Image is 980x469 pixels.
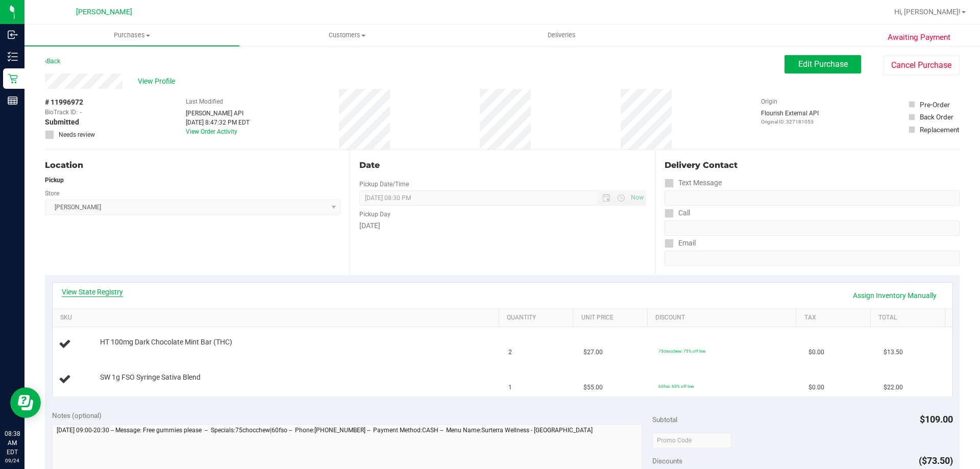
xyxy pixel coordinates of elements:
div: Back Order [920,112,953,122]
span: 75chocchew: 75% off line [658,349,705,354]
div: Flourish External API [761,109,819,126]
span: Purchases [24,31,239,40]
a: Total [878,314,941,322]
span: 1 [508,383,512,392]
span: 2 [508,348,512,357]
inline-svg: Reports [8,95,18,106]
label: Origin [761,97,777,106]
button: Edit Purchase [785,55,861,73]
input: Promo Code [652,433,731,448]
input: Format: (999) 999-9999 [665,190,960,206]
span: Subtotal [652,415,677,424]
span: Customers [240,31,454,40]
span: $0.00 [808,348,824,357]
span: $55.00 [583,383,603,392]
button: Cancel Purchase [883,56,960,75]
span: Submitted [45,117,79,128]
a: Customers [239,24,454,46]
div: [PERSON_NAME] API [186,109,250,118]
label: Pickup Date/Time [359,180,409,189]
div: Date [359,159,645,171]
div: [DATE] [359,220,645,231]
span: $13.50 [884,348,903,357]
span: View Profile [138,76,179,87]
input: Format: (999) 999-9999 [665,220,960,236]
label: Text Message [665,176,722,190]
p: 09/24 [5,457,20,464]
a: Unit Price [581,314,644,322]
label: Email [665,236,696,251]
div: Location [45,159,340,171]
a: Discount [655,314,792,322]
a: View Order Activity [186,128,237,135]
a: Purchases [24,24,239,46]
div: Delivery Contact [665,159,960,171]
span: BioTrack ID: [45,108,78,117]
a: Back [45,58,60,65]
span: 60fso: 60% off line [658,384,694,389]
p: 08:38 AM EDT [5,429,20,457]
span: SW 1g FSO Syringe Sativa Blend [100,373,201,382]
div: Pre-Order [920,100,950,110]
div: [DATE] 8:47:32 PM EDT [186,118,250,127]
span: ($73.50) [919,455,953,466]
span: Needs review [59,130,95,139]
label: Call [665,206,690,220]
span: HT 100mg Dark Chocolate Mint Bar (THC) [100,337,232,347]
a: Quantity [507,314,569,322]
p: Original ID: 327181053 [761,118,819,126]
span: Edit Purchase [798,59,848,69]
inline-svg: Inbound [8,30,18,40]
span: $22.00 [884,383,903,392]
label: Last Modified [186,97,223,106]
span: # 11996972 [45,97,83,108]
iframe: Resource center [10,387,41,418]
span: Deliveries [534,31,590,40]
span: Awaiting Payment [888,32,950,43]
a: Deliveries [454,24,669,46]
span: $0.00 [808,383,824,392]
span: [PERSON_NAME] [76,8,132,16]
a: Tax [804,314,867,322]
span: Notes (optional) [52,411,102,419]
span: $109.00 [920,414,953,425]
a: View State Registry [62,287,123,297]
span: - [80,108,82,117]
label: Pickup Day [359,210,390,219]
a: SKU [60,314,495,322]
label: Store [45,189,59,198]
a: Assign Inventory Manually [846,287,943,304]
div: Replacement [920,125,959,135]
span: Hi, [PERSON_NAME]! [894,8,961,16]
strong: Pickup [45,177,64,184]
inline-svg: Retail [8,73,18,84]
span: $27.00 [583,348,603,357]
inline-svg: Inventory [8,52,18,62]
